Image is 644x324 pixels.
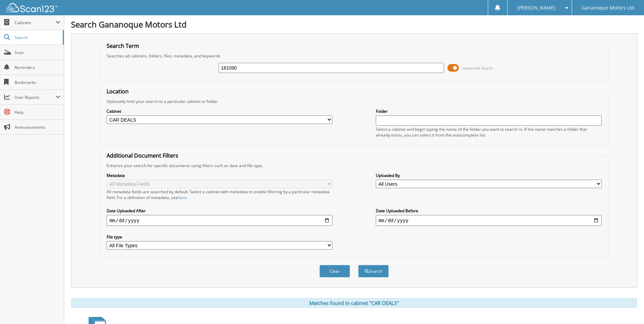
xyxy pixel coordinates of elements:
label: File type [107,234,332,240]
span: Gananoque Motors Ltd [582,6,634,10]
img: scan123-logo-white.svg [7,3,58,12]
input: end [376,215,602,226]
span: Search [15,35,59,40]
button: Search [358,265,389,277]
span: User Reports [15,94,56,100]
h1: Search Gananoque Motors Ltd [71,19,637,30]
label: Uploaded By [376,173,602,178]
label: Cabinet [107,108,332,114]
span: Scan [15,50,60,55]
span: Advanced Search [463,66,493,71]
div: Select a cabinet and begin typing the name of the folder you want to search in. If the name match... [376,126,602,138]
button: Clear [319,265,350,277]
div: Searches all cabinets, folders, files, metadata, and keywords [103,53,605,59]
input: start [107,215,332,226]
label: Date Uploaded Before [376,208,602,214]
span: Announcements [15,124,60,130]
a: here [178,195,187,200]
legend: Search Term [103,42,143,50]
div: Matches found in cabinet "CAR DEALS" [71,298,637,308]
label: Date Uploaded After [107,208,332,214]
label: Folder [376,108,602,114]
span: Help [15,109,60,115]
div: Enhance your search for specific documents using filters such as date and file type. [103,163,605,168]
div: Optionally limit your search to a particular cabinet or folder [103,98,605,104]
span: [PERSON_NAME] [517,6,555,10]
label: Metadata [107,173,332,178]
legend: Additional Document Filters [103,152,182,159]
legend: Location [103,88,132,95]
span: Reminders [15,65,60,70]
span: Cabinets [15,20,56,25]
div: All metadata fields are searched by default. Select a cabinet with metadata to enable filtering b... [107,189,332,200]
span: Bookmarks [15,79,60,85]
